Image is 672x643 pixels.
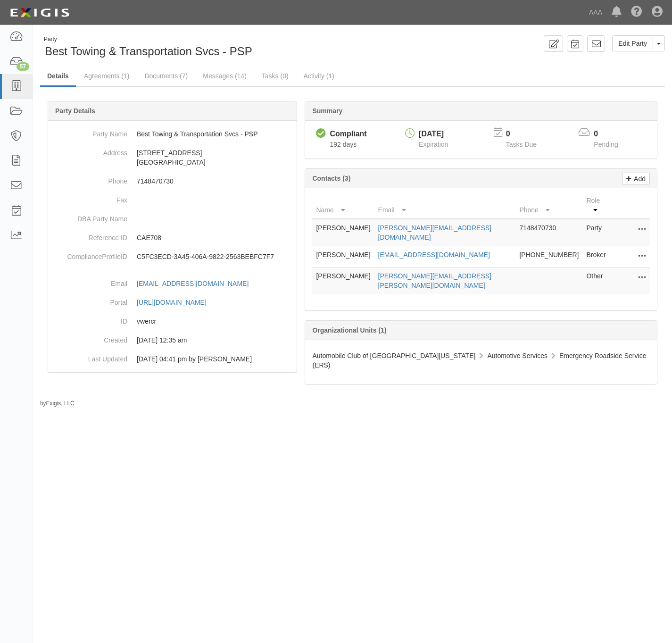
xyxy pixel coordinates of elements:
[52,125,293,143] dd: Best Towing & Transportation Svcs - PSP
[137,279,249,288] div: [EMAIL_ADDRESS][DOMAIN_NAME]
[52,172,127,186] dt: Phone
[40,400,75,408] small: by
[419,141,448,148] span: Expiration
[52,350,293,368] dd: 03/20/2024 04:41 pm by Benjamin Tully
[52,293,127,307] dt: Portal
[255,67,296,85] a: Tasks (0)
[40,35,346,59] div: Best Towing & Transportation Svcs - PSP
[52,172,293,191] dd: 7148470730
[594,141,618,148] span: Pending
[7,4,72,21] img: logo-5460c22ac91f19d4615b14bd174203de0afe785f0fc80cf4dbbc73dc1793850b.png
[196,67,254,85] a: Messages (14)
[378,251,490,259] a: [EMAIL_ADDRESS][DOMAIN_NAME]
[419,129,448,140] div: [DATE]
[374,192,516,219] th: Email
[631,7,642,18] i: Help Center - Complianz
[330,141,357,148] span: Since 04/04/2025
[52,247,127,261] dt: ComplianceProfileID
[40,67,76,87] a: Details
[46,400,75,407] a: Exigis, LLC
[515,219,582,246] td: 7148470730
[312,267,374,294] td: [PERSON_NAME]
[378,224,491,241] a: [PERSON_NAME][EMAIL_ADDRESS][DOMAIN_NAME]
[45,45,252,58] span: Best Towing & Transportation Svcs - PSP
[52,274,127,288] dt: Email
[330,129,366,140] div: Compliant
[312,175,350,182] b: Contacts (3)
[77,67,136,85] a: Agreements (1)
[297,67,341,85] a: Activity (1)
[584,3,607,22] a: AAA
[506,141,537,148] span: Tasks Due
[612,35,653,51] a: Edit Party
[312,192,374,219] th: Name
[506,129,548,140] p: 0
[52,143,293,172] dd: [STREET_ADDRESS] [GEOGRAPHIC_DATA]
[52,228,127,242] dt: Reference ID
[487,352,548,359] span: Automotive Services
[52,125,127,139] dt: Party Name
[631,173,646,184] p: Add
[17,62,29,71] div: 57
[52,143,127,158] dt: Address
[515,246,582,267] td: [PHONE_NUMBER]
[312,107,342,115] b: Summary
[312,352,475,359] span: Automobile Club of [GEOGRAPHIC_DATA][US_STATE]
[622,173,650,184] a: Add
[44,35,252,43] div: Party
[137,280,259,287] a: [EMAIL_ADDRESS][DOMAIN_NAME]
[312,326,386,334] b: Organizational Units (1)
[137,299,217,306] a: [URL][DOMAIN_NAME]
[312,246,374,267] td: [PERSON_NAME]
[582,219,612,246] td: Party
[52,331,127,345] dt: Created
[582,192,612,219] th: Role
[137,233,293,242] p: CAE708
[316,129,326,139] i: Compliant
[594,129,630,140] p: 0
[52,312,127,326] dt: ID
[582,267,612,294] td: Other
[137,67,195,85] a: Documents (7)
[52,191,127,205] dt: Fax
[55,107,95,115] b: Party Details
[515,192,582,219] th: Phone
[52,209,127,224] dt: DBA Party Name
[312,219,374,246] td: [PERSON_NAME]
[52,312,293,331] dd: vwercr
[582,246,612,267] td: Broker
[52,331,293,350] dd: 03/10/2023 12:35 am
[137,252,293,261] p: C5FC3ECD-3A45-406A-9822-2563BEBFC7F7
[378,272,491,289] a: [PERSON_NAME][EMAIL_ADDRESS][PERSON_NAME][DOMAIN_NAME]
[52,350,127,364] dt: Last Updated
